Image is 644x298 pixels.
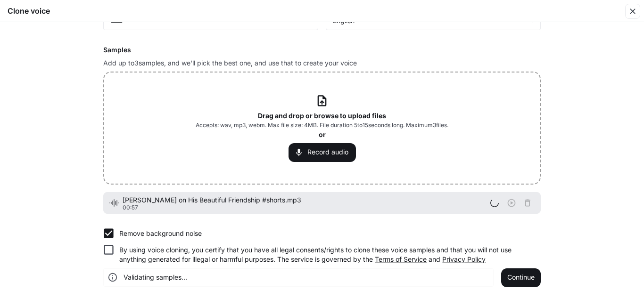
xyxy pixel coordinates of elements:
p: Remove background noise [119,229,202,238]
div: Validating samples... [124,269,187,286]
button: Continue [501,268,541,287]
h6: Samples [103,45,541,55]
b: Drag and drop or browse to upload files [258,112,386,120]
b: or [319,130,326,138]
span: [PERSON_NAME] on His Beautiful Friendship #shorts.mp3 [123,195,490,205]
a: Terms of Service [375,255,427,263]
button: Record audio [289,143,356,162]
a: Privacy Policy [442,255,486,263]
span: Accepts: wav, mp3, webm. Max file size: 4MB. File duration 5 to 15 seconds long. Maximum 3 files. [196,121,448,130]
p: 00:57 [123,205,490,210]
p: By using voice cloning, you certify that you have all legal consents/rights to clone these voice ... [119,245,533,264]
h5: Clone voice [8,6,50,16]
p: Add up to 3 samples, and we'll pick the best one, and use that to create your voice [103,58,541,68]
